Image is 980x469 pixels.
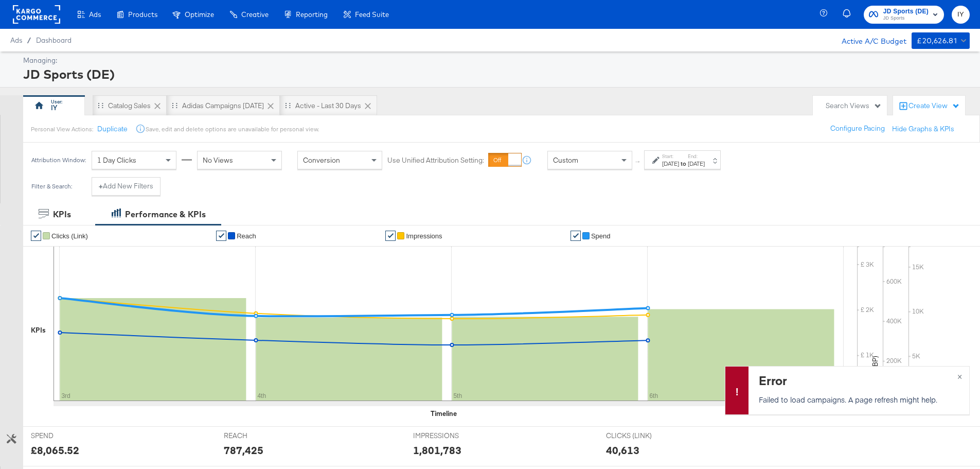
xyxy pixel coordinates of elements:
[296,10,328,19] span: Reporting
[303,155,340,165] span: Conversion
[92,177,161,196] button: +Add New Filters
[956,9,966,21] span: IY
[241,10,269,19] span: Creative
[892,124,954,134] button: Hide Graphs & KPIs
[97,124,128,134] button: Duplicate
[950,367,969,385] button: ×
[413,443,461,458] div: 1,801,783
[31,125,93,133] div: Personal View Actions:
[883,14,929,23] span: JD Sports
[688,160,705,168] div: [DATE]
[36,36,72,44] a: Dashboard
[216,231,226,241] a: ✔
[89,10,101,19] span: Ads
[823,119,892,138] button: Configure Pacing
[571,231,581,241] a: ✔
[831,32,906,48] div: Active A/C Budget
[957,370,962,381] span: ×
[203,155,233,165] span: No Views
[125,209,206,220] div: Performance & KPIs
[431,409,457,419] div: Timeline
[679,160,688,167] strong: to
[185,10,214,19] span: Optimize
[285,102,291,108] div: Drag to reorder tab
[98,102,103,108] div: Drag to reorder tab
[53,209,71,220] div: KPIs
[172,102,177,108] div: Drag to reorder tab
[908,101,960,111] div: Create View
[224,443,263,458] div: 787,425
[387,155,484,165] label: Use Unified Attribution Setting:
[688,153,705,160] label: End:
[31,431,108,441] span: SPEND
[224,431,301,441] span: REACH
[633,160,643,164] span: ↑
[23,65,967,83] div: JD Sports (DE)
[952,6,970,24] button: IY
[406,232,442,240] span: Impressions
[759,372,956,389] div: Error
[23,56,967,65] div: Managing:
[355,10,389,19] span: Feed Suite
[917,34,957,47] div: £20,626.81
[883,6,929,17] span: JD Sports (DE)
[591,232,611,240] span: Spend
[31,231,41,241] a: ✔
[826,101,882,111] div: Search Views
[385,231,396,241] a: ✔
[182,101,264,111] div: Adidas Campaigns [DATE]
[759,394,956,405] p: Failed to load campaigns. A page refresh might help.
[146,125,319,133] div: Save, edit and delete options are unavailable for personal view.
[10,36,22,44] span: Ads
[237,232,256,240] span: Reach
[662,153,679,160] label: Start:
[413,431,490,441] span: IMPRESSIONS
[606,443,639,458] div: 40,613
[97,155,136,165] span: 1 Day Clicks
[295,101,361,111] div: Active - Last 30 Days
[31,443,79,458] div: £8,065.52
[22,36,36,44] span: /
[864,6,944,24] button: JD Sports (DE)JD Sports
[128,10,157,19] span: Products
[108,101,151,111] div: Catalog Sales
[662,160,679,168] div: [DATE]
[553,155,578,165] span: Custom
[31,157,86,164] div: Attribution Window:
[51,103,57,113] div: IY
[51,232,88,240] span: Clicks (Link)
[912,32,970,49] button: £20,626.81
[99,181,103,191] strong: +
[31,183,73,190] div: Filter & Search:
[31,325,46,335] div: KPIs
[606,431,683,441] span: CLICKS (LINK)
